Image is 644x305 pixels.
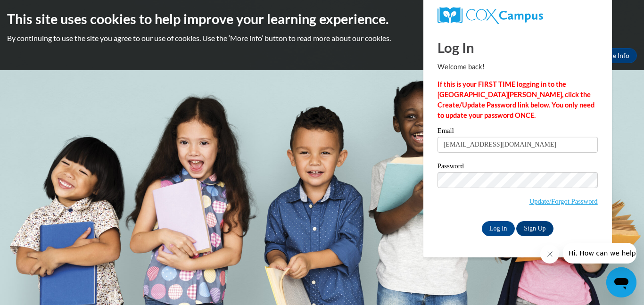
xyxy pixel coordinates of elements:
label: Password [438,163,598,172]
img: COX Campus [438,7,543,24]
strong: If this is your FIRST TIME logging in to the [GEOGRAPHIC_DATA][PERSON_NAME], click the Create/Upd... [438,80,594,119]
h1: Log In [438,38,598,57]
a: Sign Up [516,221,553,236]
p: Welcome back! [438,62,598,72]
iframe: Message from company [563,243,636,264]
a: Update/Forgot Password [529,198,598,205]
p: By continuing to use the site you agree to our use of cookies. Use the ‘More info’ button to read... [7,33,637,43]
span: Hi. How can we help? [6,7,76,14]
label: Email [438,127,598,137]
iframe: Button to launch messaging window [606,267,636,297]
h2: This site uses cookies to help improve your learning experience. [7,9,637,28]
input: Log In [482,221,515,236]
a: COX Campus [438,7,598,24]
a: More Info [593,48,637,63]
iframe: Close message [540,245,559,264]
